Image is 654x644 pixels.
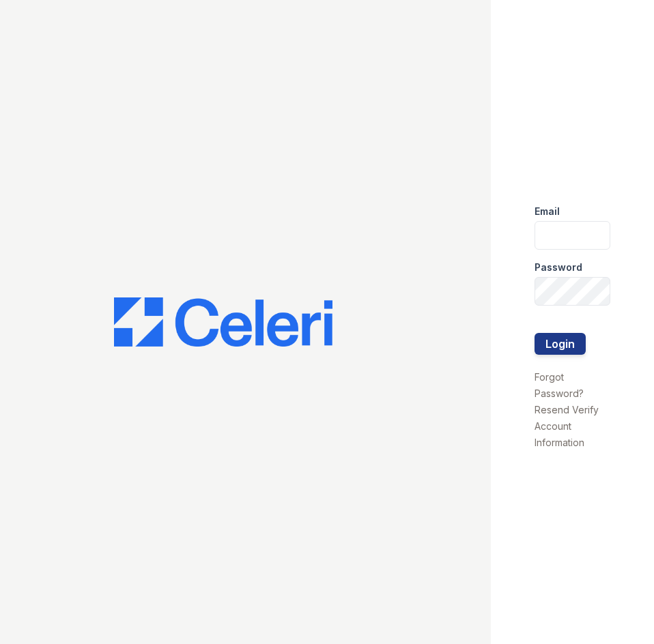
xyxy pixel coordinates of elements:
label: Email [535,205,560,218]
button: Login [535,333,586,355]
a: Resend Verify Account Information [535,404,599,448]
a: Forgot Password? [535,371,584,399]
label: Password [535,261,582,274]
img: CE_Logo_Blue-a8612792a0a2168367f1c8372b55b34899dd931a85d93a1a3d3e32e68fde9ad4.png [114,297,332,347]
